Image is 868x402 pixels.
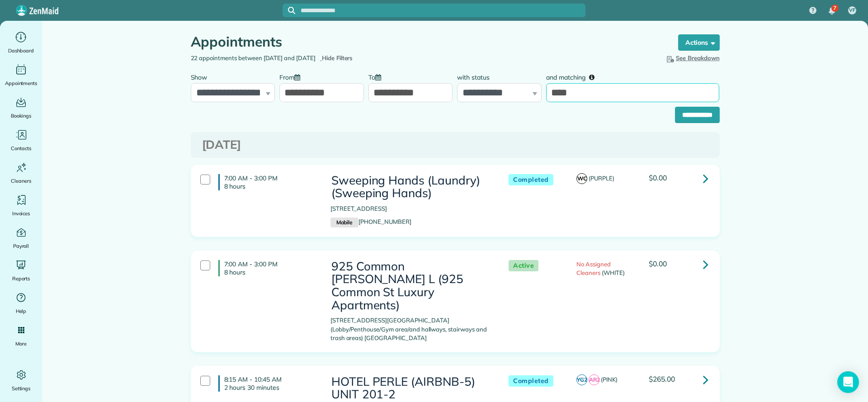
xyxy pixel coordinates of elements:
[576,173,587,184] span: WC
[330,174,491,200] h3: Sweeping Hands (Laundry) (Sweeping Hands)
[4,368,38,393] a: Settings
[11,176,31,185] span: Cleaners
[589,175,614,182] span: (PURPLE)
[184,54,455,63] div: 22 appointments between [DATE] and [DATE]
[12,209,30,218] span: Invoices
[4,62,38,88] a: Appointments
[218,260,317,276] h4: 7:00 AM - 3:00 PM
[509,375,553,387] span: Completed
[589,374,599,385] span: AR2
[4,30,38,55] a: Dashboard
[11,111,32,120] span: Bookings
[509,260,538,271] span: Active
[16,307,27,316] span: Help
[283,7,295,14] button: Focus search
[202,138,708,151] h3: [DATE]
[4,95,38,120] a: Bookings
[849,7,855,14] span: VF
[833,5,836,12] span: 7
[218,375,317,392] h4: 8:15 AM - 10:45 AM
[330,218,411,225] a: Mobile[PHONE_NUMBER]
[649,259,667,268] span: $0.00
[191,34,661,49] h1: Appointments
[322,54,353,63] span: Hide Filters
[509,174,553,185] span: Completed
[678,34,720,51] button: Actions
[320,54,353,61] a: Hide Filters
[4,258,38,283] a: Reports
[4,290,38,316] a: Help
[330,218,359,227] small: Mobile
[12,384,31,393] span: Settings
[601,376,618,383] span: (PINK)
[15,339,27,348] span: More
[368,68,386,85] label: To
[288,7,295,14] svg: Focus search
[330,260,491,312] h3: 925 Common [PERSON_NAME] L (925 Common St Luxury Apartments)
[4,128,38,153] a: Contacts
[224,182,317,190] p: 8 hours
[4,225,38,251] a: Payroll
[330,204,491,213] p: [STREET_ADDRESS]
[13,241,29,251] span: Payroll
[224,268,317,276] p: 8 hours
[602,269,625,276] span: (WHITE)
[649,374,675,383] span: $265.00
[5,79,38,88] span: Appointments
[822,1,841,21] div: 7 unread notifications
[576,374,587,385] span: YG2
[8,46,34,55] span: Dashboard
[665,54,720,63] button: See Breakdown
[11,144,31,153] span: Contacts
[4,160,38,185] a: Cleaners
[649,173,667,182] span: $0.00
[4,193,38,218] a: Invoices
[224,383,317,392] p: 2 hours 30 minutes
[218,174,317,190] h4: 7:00 AM - 3:00 PM
[12,274,30,283] span: Reports
[837,371,859,393] div: Open Intercom Messenger
[576,260,611,277] span: No Assigned Cleaners
[546,68,601,85] label: and matching
[279,68,305,85] label: From
[330,316,491,343] p: [STREET_ADDRESS][GEOGRAPHIC_DATA] (Lobby/Penthouse/Gym area/and hallways, stairways and trash are...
